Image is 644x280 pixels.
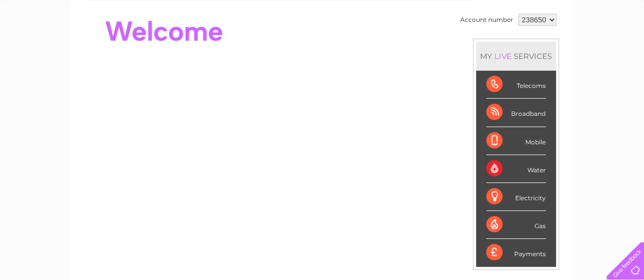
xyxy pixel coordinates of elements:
div: Gas [486,211,546,239]
a: Water [465,43,484,51]
div: Payments [486,239,546,266]
a: 0333 014 3131 [452,5,522,18]
div: Telecoms [486,71,546,99]
div: Electricity [486,183,546,211]
div: Water [486,155,546,183]
a: Log out [610,43,634,51]
td: Account number [458,11,516,28]
a: Blog [555,43,570,51]
div: MY SERVICES [476,42,556,71]
div: Clear Business is a trading name of Verastar Limited (registered in [GEOGRAPHIC_DATA] No. 3667643... [82,6,563,49]
a: Energy [490,43,513,51]
div: LIVE [492,51,514,61]
img: logo.png [22,26,74,57]
a: Contact [576,43,601,51]
div: Broadband [486,99,546,127]
a: Telecoms [519,43,549,51]
div: Mobile [486,127,546,155]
